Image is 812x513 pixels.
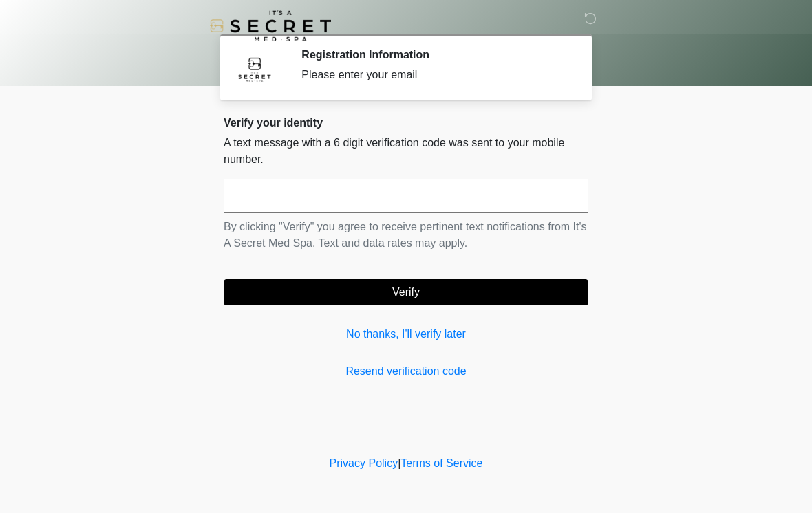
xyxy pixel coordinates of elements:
p: By clicking "Verify" you agree to receive pertinent text notifications from It's A Secret Med Spa... [224,219,588,252]
a: Resend verification code [224,363,588,380]
a: Terms of Service [400,457,482,469]
a: Privacy Policy [330,457,398,469]
a: No thanks, I'll verify later [224,326,588,342]
div: Please enter your email [301,67,568,83]
img: Agent Avatar [234,48,275,89]
a: | [398,457,400,469]
h2: Verify your identity [224,116,588,129]
button: Verify [224,279,588,305]
p: A text message with a 6 digit verification code was sent to your mobile number. [224,135,588,168]
h2: Registration Information [301,48,568,61]
img: It's A Secret Med Spa Logo [210,10,331,41]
